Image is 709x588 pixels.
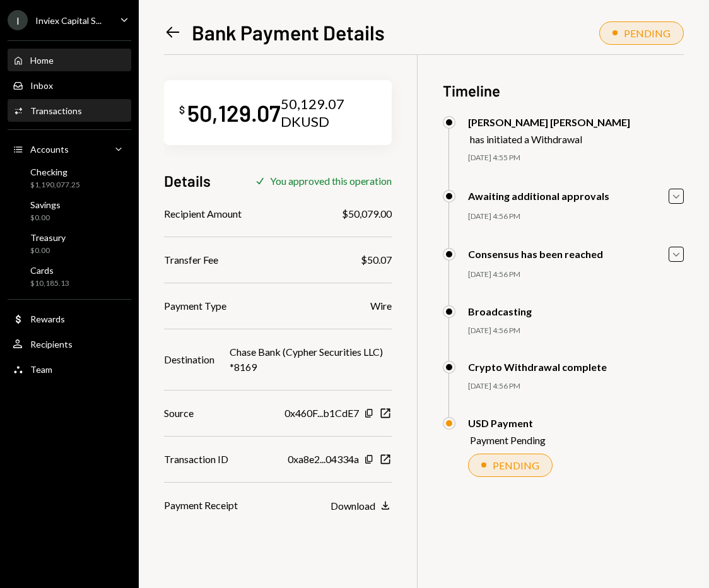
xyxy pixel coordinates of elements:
[164,352,214,367] div: Destination
[470,133,630,145] div: has initiated a Withdrawal
[30,245,66,256] div: $0.00
[30,339,73,350] div: Recipients
[361,252,392,268] div: $50.07
[30,213,61,223] div: $0.00
[30,105,82,116] div: Transactions
[8,138,131,160] a: Accounts
[468,248,603,260] div: Consensus has been reached
[468,153,684,163] div: [DATE] 4:55 PM
[8,99,131,122] a: Transactions
[8,332,131,355] a: Recipients
[164,498,238,513] div: Payment Receipt
[468,326,684,336] div: [DATE] 4:56 PM
[8,10,28,30] div: I
[30,144,69,155] div: Accounts
[179,103,185,116] div: $
[8,74,131,97] a: Inbox
[192,20,385,45] h1: Bank Payment Details
[164,252,218,268] div: Transfer Fee
[164,406,194,421] div: Source
[493,459,539,471] div: PENDING
[30,167,80,177] div: Checking
[35,15,102,26] div: Inviex Capital S...
[468,190,609,202] div: Awaiting additional approvals
[30,232,66,243] div: Treasury
[281,95,377,130] div: 50,129.07 DKUSD
[468,116,630,128] div: [PERSON_NAME] [PERSON_NAME]
[624,27,671,39] div: PENDING
[30,314,65,324] div: Rewards
[468,417,546,429] div: USD Payment
[468,305,532,317] div: Broadcasting
[30,80,53,91] div: Inbox
[8,261,131,291] a: Cards$10,185.13
[187,98,281,127] div: 50,129.07
[8,307,131,330] a: Rewards
[270,175,392,187] div: You approved this operation
[284,406,359,421] div: 0x460F...b1CdE7
[164,206,242,221] div: Recipient Amount
[164,170,211,191] h3: Details
[164,298,226,314] div: Payment Type
[342,206,392,221] div: $50,079.00
[468,211,684,222] div: [DATE] 4:56 PM
[8,228,131,259] a: Treasury$0.00
[288,452,359,467] div: 0xa8e2...04334a
[443,80,684,101] h3: Timeline
[30,55,54,66] div: Home
[470,434,546,446] div: Payment Pending
[8,196,131,226] a: Savings$0.00
[468,269,684,280] div: [DATE] 4:56 PM
[30,364,52,375] div: Team
[30,199,61,210] div: Savings
[8,358,131,380] a: Team
[468,381,684,392] div: [DATE] 4:56 PM
[331,499,392,513] button: Download
[468,361,607,373] div: Crypto Withdrawal complete
[370,298,392,314] div: Wire
[30,265,69,276] div: Cards
[164,452,228,467] div: Transaction ID
[30,180,80,191] div: $1,190,077.25
[230,344,392,375] div: Chase Bank (Cypher Securities LLC) *8169
[331,500,375,512] div: Download
[8,163,131,193] a: Checking$1,190,077.25
[8,49,131,71] a: Home
[30,278,69,289] div: $10,185.13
